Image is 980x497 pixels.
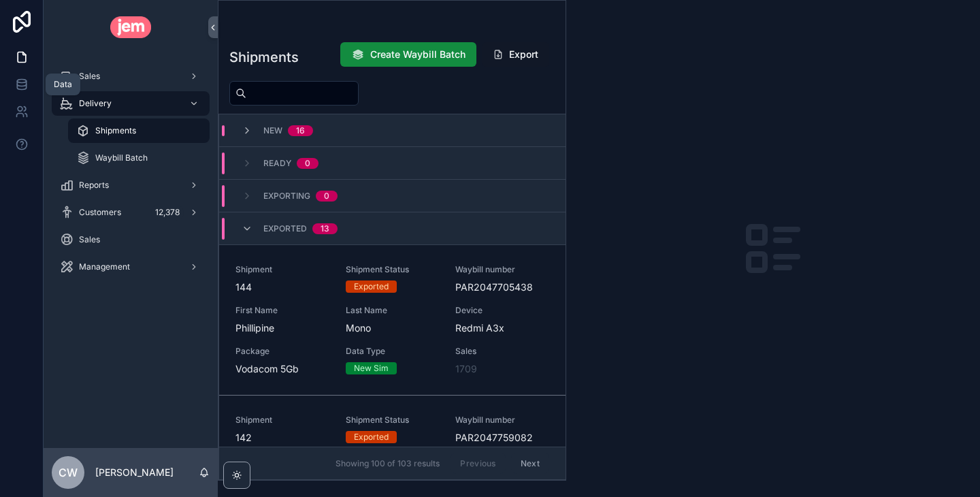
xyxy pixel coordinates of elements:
img: App logo [110,16,152,38]
span: Exporting [263,191,310,202]
a: Sales [52,227,210,252]
h1: Shipments [229,48,299,67]
span: Redmi A3x [455,321,549,335]
span: PAR2047759082 [455,431,549,445]
span: Sales [455,346,549,357]
span: Last Name [346,305,440,316]
span: Shipment Status [346,264,440,275]
span: Device [455,305,549,316]
a: Shipments [68,118,210,143]
a: Shipment144Shipment StatusExportedWaybill numberPAR2047705438First NamePhillipineLast NameMonoDev... [219,245,566,396]
a: Management [52,255,210,279]
a: Waybill Batch [68,146,210,170]
span: Waybill Batch [95,153,148,163]
button: Next [511,453,549,474]
div: 0 [324,191,329,202]
span: Phillipine [235,321,329,335]
span: First Name [235,305,329,316]
a: Delivery [52,91,210,116]
div: 0 [305,158,310,169]
div: scrollable content [44,54,218,297]
span: Waybill number [455,264,549,275]
p: [PERSON_NAME] [95,466,174,479]
span: Shipment Status [346,415,440,426]
div: Exported [354,431,389,443]
a: Reports [52,173,210,197]
button: Export [482,42,549,67]
a: Sales [52,64,210,89]
div: 13 [321,223,329,234]
a: Customers12,378 [52,200,210,225]
div: 12,378 [151,204,184,221]
span: Reports [79,180,109,191]
span: Showing 100 of 103 results [336,458,440,469]
div: Data [54,79,72,90]
span: 142 [235,431,329,445]
span: Sales [79,234,100,245]
span: Create Waybill Batch [370,48,465,61]
div: New Sim [354,362,389,374]
span: CW [59,464,78,481]
span: Customers [79,207,121,218]
span: Shipment [235,264,329,275]
span: Shipments [95,125,136,136]
span: Waybill number [455,415,549,426]
span: Exported [263,223,307,234]
span: Delivery [79,98,112,109]
span: Package [235,346,329,357]
span: Data Type [346,346,440,357]
span: New [263,125,282,136]
span: Sales [79,71,100,82]
span: Vodacom 5Gb [235,362,329,376]
span: PAR2047705438 [455,280,549,294]
span: Mono [346,321,440,335]
a: 1709 [455,362,477,376]
div: 16 [296,125,305,136]
div: Exported [354,280,389,293]
span: 144 [235,280,329,294]
button: Create Waybill Batch [340,42,476,67]
span: Ready [263,158,291,169]
span: Shipment [235,415,329,426]
span: Management [79,261,130,272]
